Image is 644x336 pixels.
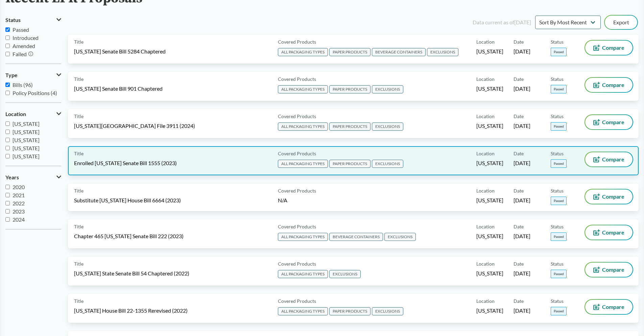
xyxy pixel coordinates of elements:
[605,16,637,29] button: Export
[74,223,84,230] span: Title
[13,82,33,88] span: Bills (96)
[514,270,530,277] span: [DATE]
[5,174,19,180] span: Years
[278,38,316,45] span: Covered Products
[551,48,567,56] span: Passed
[278,197,287,203] span: N/A
[13,35,39,41] span: Introduced
[13,90,57,96] span: Policy Positions (4)
[585,152,633,166] button: Compare
[551,297,564,305] span: Status
[13,216,25,223] span: 2024
[329,160,371,168] span: PAPER PRODUCTS
[5,193,10,197] input: 2021
[13,145,40,151] span: [US_STATE]
[5,72,18,78] span: Type
[74,232,184,240] span: Chapter 465 [US_STATE] Senate Bill 222 (2023)
[514,113,524,120] span: Date
[74,270,189,277] span: [US_STATE] State Senate Bill 54 Chaptered (2022)
[372,122,403,131] span: EXCLUSIONS
[476,307,503,314] span: [US_STATE]
[551,85,567,93] span: Passed
[278,160,328,168] span: ALL PACKAGING TYPES
[514,75,524,83] span: Date
[551,260,564,267] span: Status
[372,85,403,93] span: EXCLUSIONS
[278,223,316,230] span: Covered Products
[5,83,10,87] input: Bills (96)
[278,113,316,120] span: Covered Products
[551,75,564,83] span: Status
[476,75,495,83] span: Location
[5,36,10,40] input: Introduced
[278,233,328,241] span: ALL PACKAGING TYPES
[585,189,633,204] button: Compare
[5,138,10,142] input: [US_STATE]
[329,233,383,241] span: BEVERAGE CONTAINERS
[13,192,25,198] span: 2021
[372,48,426,56] span: BEVERAGE CONTAINERS
[602,82,624,88] span: Compare
[476,297,495,305] span: Location
[278,75,316,83] span: Covered Products
[5,91,10,95] input: Policy Positions (4)
[551,113,564,120] span: Status
[514,307,530,314] span: [DATE]
[74,159,177,167] span: Enrolled [US_STATE] Senate Bill 1555 (2023)
[329,85,371,93] span: PAPER PRODUCTS
[476,223,495,230] span: Location
[278,307,328,315] span: ALL PACKAGING TYPES
[585,78,633,92] button: Compare
[514,38,524,45] span: Date
[13,43,35,49] span: Amended
[514,232,530,240] span: [DATE]
[514,85,530,92] span: [DATE]
[5,44,10,48] input: Amended
[278,187,316,194] span: Covered Products
[514,297,524,305] span: Date
[514,48,530,55] span: [DATE]
[473,18,531,26] div: Data current as of [DATE]
[329,307,371,315] span: PAPER PRODUCTS
[74,122,195,130] span: [US_STATE][GEOGRAPHIC_DATA] File 3911 (2024)
[551,197,567,205] span: Passed
[476,159,503,167] span: [US_STATE]
[551,159,567,168] span: Passed
[514,260,524,267] span: Date
[476,260,495,267] span: Location
[74,48,166,55] span: [US_STATE] Senate Bill 5284 Chaptered
[13,51,27,57] span: Failed
[5,146,10,150] input: [US_STATE]
[476,150,495,157] span: Location
[13,200,25,206] span: 2022
[5,17,21,23] span: Status
[476,113,495,120] span: Location
[551,122,567,131] span: Passed
[278,48,328,56] span: ALL PACKAGING TYPES
[514,197,530,204] span: [DATE]
[372,307,403,315] span: EXCLUSIONS
[476,85,503,92] span: [US_STATE]
[278,297,316,305] span: Covered Products
[5,52,10,56] input: Failed
[427,48,458,56] span: EXCLUSIONS
[74,38,84,45] span: Title
[585,115,633,129] button: Compare
[329,48,371,56] span: PAPER PRODUCTS
[5,154,10,158] input: [US_STATE]
[13,129,40,135] span: [US_STATE]
[602,45,624,50] span: Compare
[74,260,84,267] span: Title
[5,185,10,189] input: 2020
[5,69,61,81] button: Type
[514,159,530,167] span: [DATE]
[5,121,10,126] input: [US_STATE]
[74,187,84,194] span: Title
[5,111,26,117] span: Location
[13,26,29,33] span: Passed
[5,201,10,205] input: 2022
[585,225,633,240] button: Compare
[278,150,316,157] span: Covered Products
[5,130,10,134] input: [US_STATE]
[372,160,403,168] span: EXCLUSIONS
